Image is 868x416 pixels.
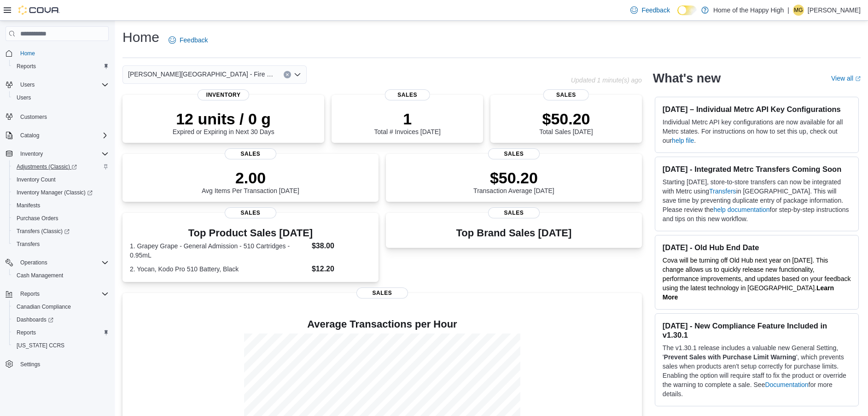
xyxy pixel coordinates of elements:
[9,238,112,251] button: Transfers
[13,187,96,198] a: Inventory Manager (Classic)
[709,187,736,195] a: Transfers
[765,381,808,388] a: Documentation
[663,321,851,340] h3: [DATE] - New Compliance Feature Included in v1.30.1
[17,130,43,141] button: Catalog
[9,173,112,186] button: Inventory Count
[9,313,112,326] a: Dashboards
[17,240,40,248] span: Transfers
[713,206,769,213] a: help documentation
[13,61,40,72] a: Reports
[13,314,57,325] a: Dashboards
[180,35,208,45] span: Feedback
[17,288,43,299] button: Reports
[9,225,112,238] a: Transfers (Classic)
[17,228,70,235] span: Transfers (Classic)
[17,303,71,311] span: Canadian Compliance
[17,272,63,279] span: Cash Management
[13,340,68,351] a: [US_STATE] CCRS
[653,71,721,86] h2: What's new
[13,161,109,172] span: Adjustments (Classic)
[13,61,109,72] span: Reports
[663,117,851,145] p: Individual Metrc API key configurations are now available for all Metrc states. For instructions ...
[13,213,62,224] a: Purchase Orders
[13,92,109,103] span: Users
[225,148,276,159] span: Sales
[17,257,51,268] button: Operations
[13,327,40,338] a: Reports
[664,353,796,361] strong: Prevent Sales with Purchase Limit Warning
[13,327,109,338] span: Reports
[202,169,299,194] div: Avg Items Per Transaction [DATE]
[20,259,47,266] span: Operations
[384,89,430,100] span: Sales
[17,257,109,268] span: Operations
[17,79,38,90] button: Users
[2,78,112,91] button: Users
[130,264,308,274] dt: 2. Yocan, Kodo Pro 510 Battery, Black
[831,75,861,82] a: View allExternal link
[13,301,75,312] a: Canadian Compliance
[17,94,31,101] span: Users
[225,207,276,218] span: Sales
[374,110,440,128] p: 1
[677,6,697,15] input: Dark Mode
[9,60,112,73] button: Reports
[13,239,43,250] a: Transfers
[456,228,572,239] h3: Top Brand Sales [DATE]
[20,113,47,121] span: Customers
[13,314,109,325] span: Dashboards
[13,200,44,211] a: Manifests
[13,213,109,224] span: Purchase Orders
[173,110,274,128] p: 12 units / 0 g
[17,316,53,323] span: Dashboards
[855,76,861,82] svg: External link
[17,148,109,159] span: Inventory
[17,48,39,59] a: Home
[17,111,109,122] span: Customers
[2,129,112,142] button: Catalog
[473,169,554,187] p: $50.20
[539,110,593,128] p: $50.20
[202,169,299,187] p: 2.00
[13,200,109,211] span: Manifests
[17,163,77,170] span: Adjustments (Classic)
[17,329,36,336] span: Reports
[17,358,109,370] span: Settings
[663,343,851,398] p: The v1.30.1 release includes a valuable new General Setting, ' ', which prevents sales when produ...
[9,199,112,212] button: Manifests
[473,169,554,194] div: Transaction Average [DATE]
[17,47,109,59] span: Home
[13,174,59,185] a: Inventory Count
[13,270,109,281] span: Cash Management
[17,176,56,183] span: Inventory Count
[13,301,109,312] span: Canadian Compliance
[20,361,40,368] span: Settings
[13,92,35,103] a: Users
[17,148,47,159] button: Inventory
[2,147,112,160] button: Inventory
[20,150,43,158] span: Inventory
[2,256,112,269] button: Operations
[13,226,73,237] a: Transfers (Classic)
[539,110,593,135] div: Total Sales [DATE]
[794,5,803,16] span: MG
[13,239,109,250] span: Transfers
[20,81,35,88] span: Users
[198,89,249,100] span: Inventory
[571,76,642,84] p: Updated 1 minute(s) ago
[312,240,371,252] dd: $38.00
[13,187,109,198] span: Inventory Manager (Classic)
[787,5,789,16] p: |
[488,207,540,218] span: Sales
[9,269,112,282] button: Cash Management
[2,110,112,123] button: Customers
[18,6,60,15] img: Cova
[356,287,408,299] span: Sales
[9,339,112,352] button: [US_STATE] CCRS
[663,105,851,114] h3: [DATE] – Individual Metrc API Key Configurations
[663,164,851,174] h3: [DATE] - Integrated Metrc Transfers Coming Soon
[808,5,861,16] p: [PERSON_NAME]
[543,89,589,100] span: Sales
[20,290,40,298] span: Reports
